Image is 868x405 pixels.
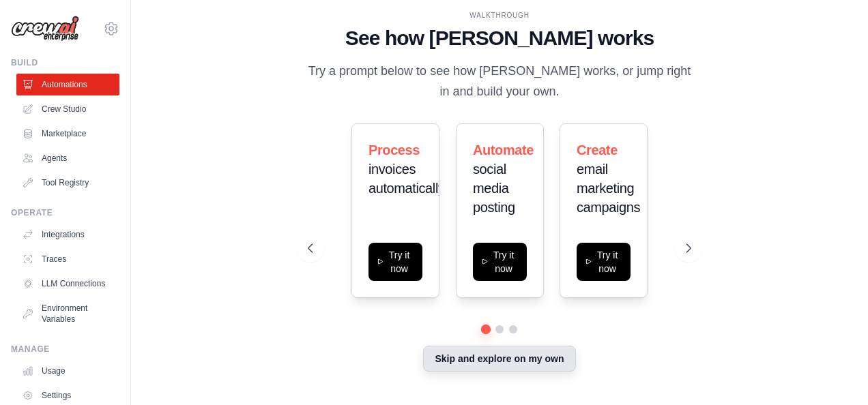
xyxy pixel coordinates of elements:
[16,98,119,120] a: Crew Studio
[308,26,691,50] h1: See how [PERSON_NAME] works
[368,243,422,281] button: Try it now
[423,346,575,372] button: Skip and explore on my own
[16,360,119,382] a: Usage
[16,74,119,95] a: Automations
[16,147,119,169] a: Agents
[11,344,119,355] div: Manage
[11,16,79,42] img: Logo
[11,207,119,218] div: Operate
[368,162,445,196] span: invoices automatically
[577,142,618,157] span: Create
[16,123,119,145] a: Marketplace
[16,273,119,295] a: LLM Connections
[577,243,631,281] button: Try it now
[308,61,691,102] p: Try a prompt below to see how [PERSON_NAME] works, or jump right in and build your own.
[368,142,420,157] span: Process
[16,297,119,330] a: Environment Variables
[11,57,119,68] div: Build
[16,224,119,245] a: Integrations
[473,162,515,215] span: social media posting
[473,142,534,157] span: Automate
[473,243,527,281] button: Try it now
[308,10,691,20] div: WALKTHROUGH
[16,172,119,194] a: Tool Registry
[16,248,119,270] a: Traces
[577,162,640,215] span: email marketing campaigns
